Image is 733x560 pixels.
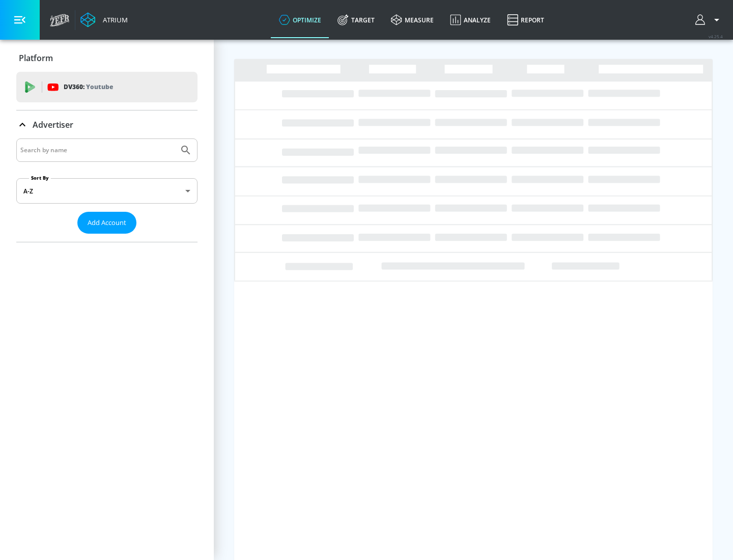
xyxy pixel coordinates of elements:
p: DV360: [64,81,113,93]
p: Advertiser [33,119,73,130]
div: Advertiser [16,110,198,139]
div: Platform [16,44,198,72]
a: Analyze [442,2,499,38]
a: Atrium [80,12,128,27]
a: Report [499,2,552,38]
p: Youtube [86,81,113,92]
span: Add Account [88,217,126,229]
nav: list of Advertiser [16,234,198,242]
span: v 4.25.4 [709,34,723,39]
div: DV360: Youtube [16,72,198,102]
div: A-Z [16,178,198,204]
button: Add Account [77,212,136,234]
a: measure [383,2,442,38]
a: optimize [271,2,329,38]
input: Search by name [20,144,175,157]
label: Sort By [29,175,51,181]
div: Atrium [99,15,128,24]
div: Advertiser [16,138,198,242]
a: Target [329,2,383,38]
p: Platform [19,52,53,64]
